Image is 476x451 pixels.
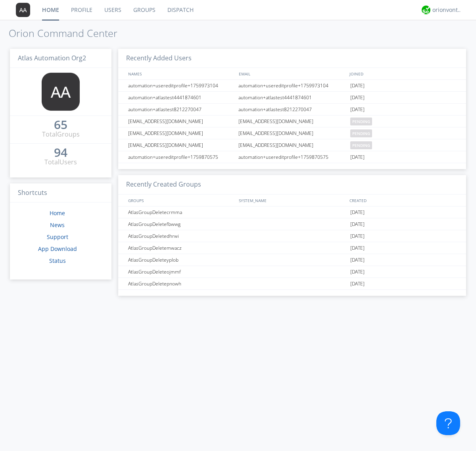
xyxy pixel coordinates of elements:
div: automation+atlastest8212270047 [126,104,236,115]
h3: Shortcuts [10,183,111,203]
a: AtlasGroupDeleteojmmf[DATE] [118,266,466,278]
div: 94 [54,148,67,156]
a: AtlasGroupDeletepnowh[DATE] [118,278,466,290]
a: App Download [38,245,77,252]
a: AtlasGroupDeletedhrwi[DATE] [118,230,466,242]
span: [DATE] [350,80,365,92]
span: pending [350,129,372,137]
div: automation+usereditprofile+1759973104 [236,80,348,91]
div: AtlasGroupDeletefbwwg [126,218,236,230]
div: CREATED [347,195,459,206]
a: Home [50,209,65,217]
span: [DATE] [350,242,365,254]
div: Total Groups [42,130,80,139]
span: [DATE] [350,151,365,163]
div: automation+usereditprofile+1759870575 [236,151,348,163]
a: Status [49,257,66,264]
span: pending [350,118,372,125]
div: automation+atlastest4441874601 [236,92,348,103]
div: automation+atlastest8212270047 [236,104,348,115]
a: Support [47,233,68,241]
a: [EMAIL_ADDRESS][DOMAIN_NAME][EMAIL_ADDRESS][DOMAIN_NAME]pending [118,127,466,139]
a: [EMAIL_ADDRESS][DOMAIN_NAME][EMAIL_ADDRESS][DOMAIN_NAME]pending [118,116,466,127]
div: [EMAIL_ADDRESS][DOMAIN_NAME] [126,127,236,139]
a: 94 [54,148,67,158]
div: AtlasGroupDeleteyplob [126,254,236,266]
div: AtlasGroupDeletepnowh [126,278,236,289]
a: automation+usereditprofile+1759973104automation+usereditprofile+1759973104[DATE] [118,80,466,92]
a: automation+atlastest8212270047automation+atlastest8212270047[DATE] [118,104,466,116]
div: orionvontas+atlas+automation+org2 [432,6,462,14]
div: automation+atlastest4441874601 [126,92,236,103]
div: EMAIL [237,68,347,79]
div: Total Users [44,158,77,167]
span: pending [350,141,372,149]
div: automation+usereditprofile+1759973104 [126,80,236,91]
span: [DATE] [350,206,365,218]
div: [EMAIL_ADDRESS][DOMAIN_NAME] [236,116,348,127]
div: [EMAIL_ADDRESS][DOMAIN_NAME] [126,116,236,127]
div: AtlasGroupDeletemwacz [126,242,236,254]
a: AtlasGroupDeletemwacz[DATE] [118,242,466,254]
span: [DATE] [350,266,365,278]
div: SYSTEM_NAME [237,195,347,206]
span: [DATE] [350,218,365,230]
div: [EMAIL_ADDRESS][DOMAIN_NAME] [236,127,348,139]
div: JOINED [347,68,459,79]
a: News [50,221,65,229]
a: automation+usereditprofile+1759870575automation+usereditprofile+1759870575[DATE] [118,151,466,163]
span: [DATE] [350,230,365,242]
img: 29d36aed6fa347d5a1537e7736e6aa13 [422,6,430,14]
div: GROUPS [126,195,235,206]
span: [DATE] [350,278,365,290]
span: Atlas Automation Org2 [18,54,86,62]
iframe: Toggle Customer Support [436,411,460,435]
a: AtlasGroupDeletefbwwg[DATE] [118,218,466,230]
img: 373638.png [42,73,80,111]
div: 65 [54,121,67,129]
span: [DATE] [350,92,365,104]
div: AtlasGroupDeletedhrwi [126,230,236,242]
a: AtlasGroupDeleteyplob[DATE] [118,254,466,266]
div: [EMAIL_ADDRESS][DOMAIN_NAME] [236,139,348,151]
h3: Recently Added Users [118,49,466,68]
img: 373638.png [16,3,30,17]
span: [DATE] [350,104,365,116]
span: [DATE] [350,254,365,266]
div: [EMAIL_ADDRESS][DOMAIN_NAME] [126,139,236,151]
h3: Recently Created Groups [118,175,466,195]
a: [EMAIL_ADDRESS][DOMAIN_NAME][EMAIL_ADDRESS][DOMAIN_NAME]pending [118,139,466,151]
a: AtlasGroupDeletecrmma[DATE] [118,206,466,218]
a: automation+atlastest4441874601automation+atlastest4441874601[DATE] [118,92,466,104]
div: AtlasGroupDeleteojmmf [126,266,236,278]
div: AtlasGroupDeletecrmma [126,206,236,218]
a: 65 [54,121,67,130]
div: NAMES [126,68,235,79]
div: automation+usereditprofile+1759870575 [126,151,236,163]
